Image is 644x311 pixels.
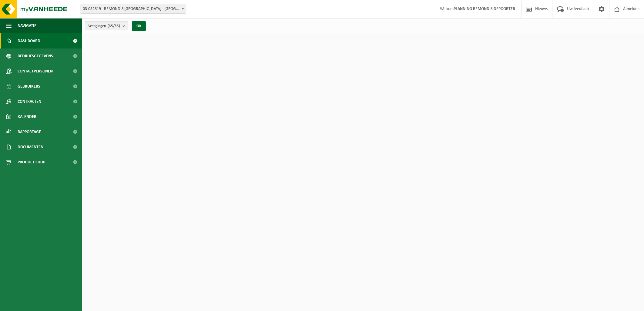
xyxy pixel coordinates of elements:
[18,155,45,170] span: Product Shop
[18,18,36,33] span: Navigatie
[108,24,120,28] count: (35/35)
[454,7,515,11] strong: PLANNING REMONDIS DEPOORTER
[18,124,41,139] span: Rapportage
[18,48,53,64] span: Bedrijfsgegevens
[18,139,43,155] span: Documenten
[88,22,120,31] span: Vestigingen
[18,79,40,94] span: Gebruikers
[85,21,128,30] button: Vestigingen(35/35)
[80,5,186,14] span: 03-052819 - REMONDIS WEST-VLAANDEREN - OOSTENDE
[18,109,36,124] span: Kalender
[132,21,146,31] button: OK
[18,94,41,109] span: Contracten
[3,298,101,311] iframe: chat widget
[18,64,53,79] span: Contactpersonen
[80,5,186,13] span: 03-052819 - REMONDIS WEST-VLAANDEREN - OOSTENDE
[18,33,40,48] span: Dashboard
